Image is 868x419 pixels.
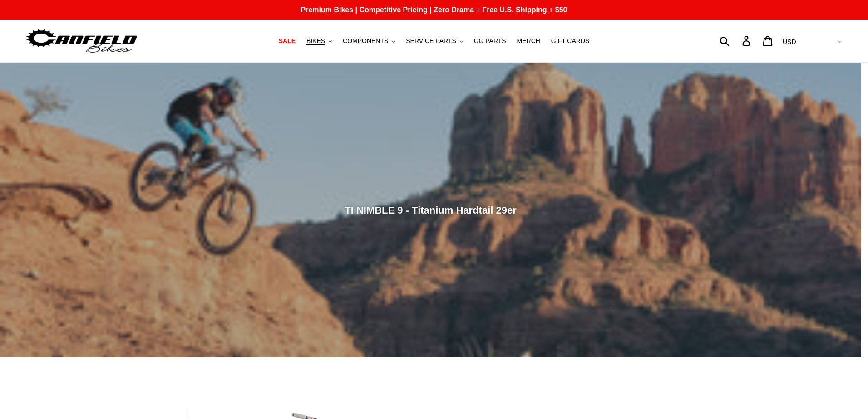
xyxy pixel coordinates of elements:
[25,27,138,55] img: Canfield Bikes
[725,31,748,51] input: Search
[547,35,594,47] a: GIFT CARDS
[517,37,540,45] span: MERCH
[302,35,336,47] button: BIKES
[513,35,545,47] a: MERCH
[279,37,296,45] span: SALE
[406,37,456,45] span: SERVICE PARTS
[401,35,467,47] button: SERVICE PARTS
[551,37,590,45] span: GIFT CARDS
[345,204,517,215] span: TI NIMBLE 9 - Titanium Hardtail 29er
[474,37,506,45] span: GG PARTS
[306,37,325,45] span: BIKES
[338,35,399,47] button: COMPONENTS
[274,35,300,47] a: SALE
[343,37,388,45] span: COMPONENTS
[469,35,511,47] a: GG PARTS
